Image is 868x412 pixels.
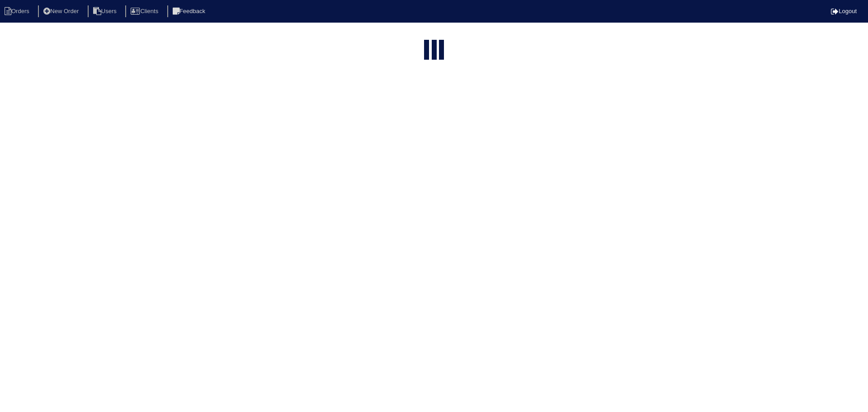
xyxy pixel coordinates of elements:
li: Users [88,5,124,18]
li: New Order [38,5,86,18]
a: New Order [38,8,86,14]
li: Clients [125,5,165,18]
li: Feedback [167,5,212,18]
div: loading... [432,40,437,62]
a: Logout [831,8,857,14]
a: Clients [125,8,165,14]
a: Users [88,8,124,14]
